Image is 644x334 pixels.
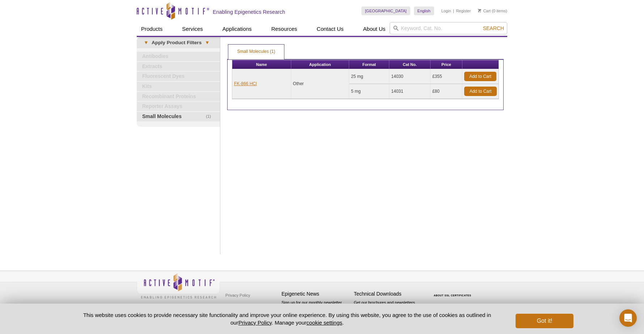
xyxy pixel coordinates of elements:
[137,62,220,71] a: Extracts
[291,60,349,69] th: Application
[137,82,220,91] a: Kits
[234,80,257,87] a: FK-866 HCl
[137,37,220,49] a: ▾Apply Product Filters▾
[483,25,504,31] span: Search
[224,290,252,301] a: Privacy Policy
[224,301,262,312] a: Terms & Conditions
[312,22,348,36] a: Contact Us
[281,291,350,297] h4: Epigenetic News
[389,60,431,69] th: Cat No.
[481,25,506,32] button: Search
[206,112,215,121] span: (1)
[478,8,491,13] a: Cart
[354,291,423,297] h4: Technical Downloads
[414,7,434,15] a: English
[140,39,152,46] span: ▾
[431,60,462,69] th: Price
[431,84,462,99] td: £80
[361,7,410,15] a: [GEOGRAPHIC_DATA]
[137,72,220,81] a: Fluorescent Dyes
[267,22,302,36] a: Resources
[478,7,507,15] li: (0 items)
[291,69,349,99] td: Other
[137,22,167,36] a: Products
[137,112,220,121] a: (1)Small Molecules
[228,45,284,59] a: Small Molecules (1)
[232,60,291,69] th: Name
[202,39,213,46] span: ▾
[218,22,256,36] a: Applications
[354,300,423,318] p: Get our brochures and newsletters, or request them by mail.
[431,69,462,84] td: £355
[178,22,207,36] a: Services
[137,102,220,111] a: Reporter Assays
[426,284,480,300] table: Click to Verify - This site chose Symantec SSL for secure e-commerce and confidential communicati...
[137,92,220,101] a: Recombinant Proteins
[359,22,390,36] a: About Us
[434,294,471,297] a: ABOUT SSL CERTIFICATES
[464,87,497,96] a: Add to Cart
[238,320,272,326] a: Privacy Policy
[281,300,350,324] p: Sign up for our monthly newsletter highlighting recent publications in the field of epigenetics.
[349,69,389,84] td: 25 mg
[389,84,431,99] td: 14031
[389,69,431,84] td: 14030
[456,8,471,13] a: Register
[390,22,507,34] input: Keyword, Cat. No.
[516,314,573,328] button: Got it!
[619,309,637,327] div: Open Intercom Messenger
[349,60,389,69] th: Format
[306,320,342,326] button: cookie settings
[464,72,496,81] a: Add to Cart
[137,52,220,61] a: Antibodies
[71,311,504,326] p: This website uses cookies to provide necessary site functionality and improve your online experie...
[349,84,389,99] td: 5 mg
[213,9,285,15] h2: Enabling Epigenetics Research
[441,8,451,13] a: Login
[137,271,220,300] img: Active Motif,
[453,7,454,15] li: |
[478,9,481,12] img: Your Cart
